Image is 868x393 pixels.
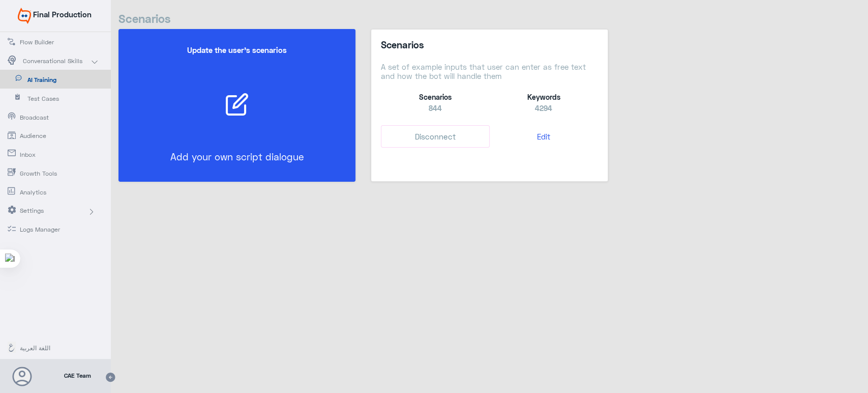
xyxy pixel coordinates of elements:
span: Audience [20,131,79,141]
button: Avatar [12,367,32,386]
div: Scenarios [381,92,489,102]
span: Logs Manager [20,225,79,234]
h5: Scenarios [381,39,598,51]
span: Settings [20,206,79,215]
img: Widebot Logo [18,8,31,24]
span: Conversational Skills [23,57,82,66]
span: AI Training [27,75,87,85]
span: Test Cases [27,94,87,103]
button: Disconnect [381,125,489,148]
span: Analytics [20,188,79,197]
span: اللغة العربية [20,344,79,353]
h5: Update the user’s scenarios [144,44,331,56]
div: Keywords [490,92,598,102]
span: Final Production [33,10,92,19]
span: Inbox [20,150,79,159]
p: Add your own script dialogue [144,151,331,163]
div: 4294 [490,103,598,114]
h4: Scenarios [118,12,860,25]
span: Growth Tools [20,169,79,178]
div: 844 [381,103,489,114]
span: Broadcast [20,113,79,122]
span: CAE Team [64,371,91,380]
h6: A set of example inputs that user can enter as free text and how the bot will handle them [381,62,598,80]
span: Flow Builder [20,38,79,47]
button: Edit [490,125,598,148]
